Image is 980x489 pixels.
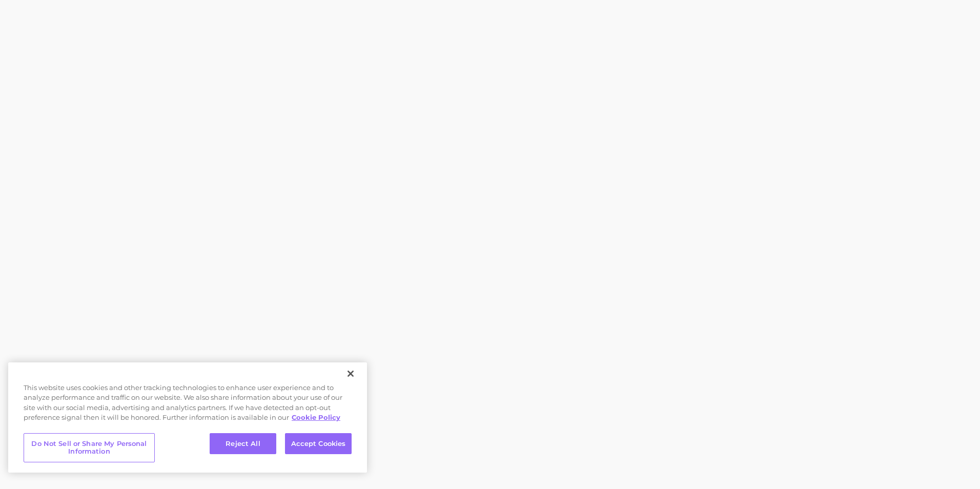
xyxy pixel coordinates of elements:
[8,383,367,428] div: This website uses cookies and other tracking technologies to enhance user experience and to analy...
[210,433,276,455] button: Reject All
[292,413,340,421] a: More information about your privacy, opens in a new tab
[24,433,155,462] button: Do Not Sell or Share My Personal Information
[285,433,352,455] button: Accept Cookies
[339,362,362,385] button: Close
[8,362,367,473] div: Privacy
[8,362,367,473] div: Cookie banner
